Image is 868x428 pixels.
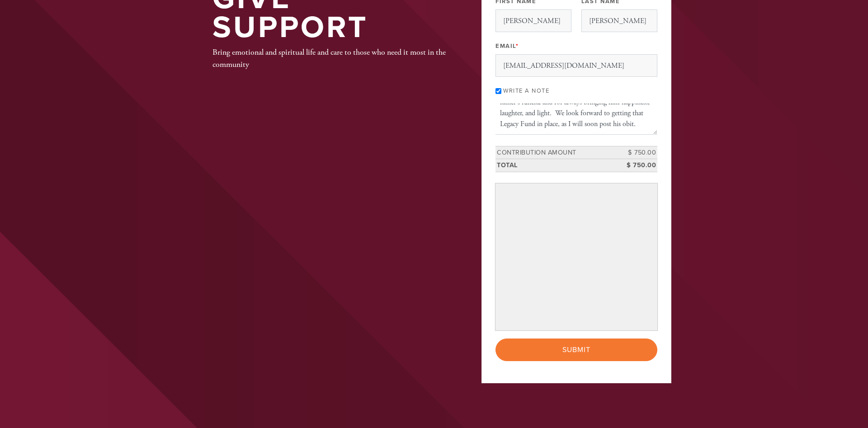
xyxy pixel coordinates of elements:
[212,46,452,71] div: Bring emotional and spiritual life and care to those who need it most in the community
[617,159,657,172] td: $ 750.00
[495,146,617,159] td: Contribution Amount
[495,339,657,361] input: Submit
[617,146,657,159] td: $ 750.00
[495,159,617,172] td: Total
[497,185,656,328] iframe: Secure payment input frame
[516,42,519,50] span: This field is required.
[495,42,519,50] label: Email
[503,87,549,94] label: Write a note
